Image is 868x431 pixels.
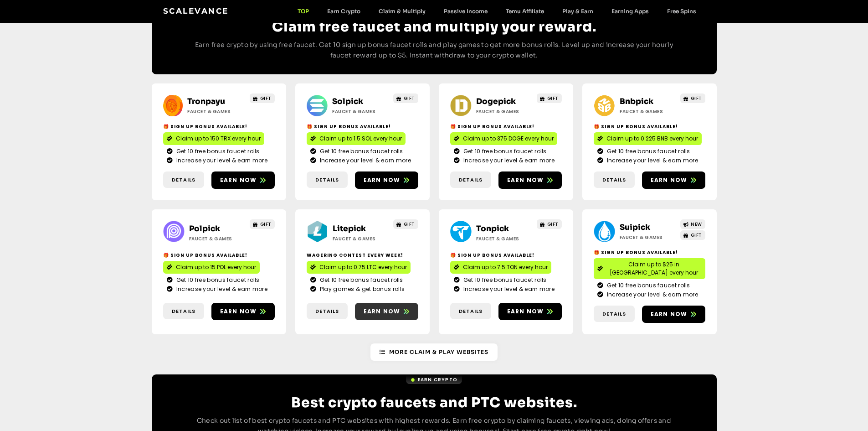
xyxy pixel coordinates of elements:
h2: 🎁 Sign Up Bonus Available! [163,123,275,130]
a: Details [307,171,348,188]
h2: Faucet & Games [476,108,533,115]
span: Details [172,176,195,184]
a: Free Spins [658,8,705,15]
h2: 🎁 Sign Up Bonus Available! [163,252,275,259]
a: GIFT [537,219,562,229]
a: Play & Earn [553,8,602,15]
a: Earn now [355,303,418,320]
a: Dogepick [476,97,516,106]
a: Claim & Multiply [370,8,435,15]
span: Earn now [651,310,688,318]
a: GIFT [250,219,275,229]
span: Increase your level & earn more [461,285,555,293]
h2: Faucet & Games [476,235,533,242]
a: Details [450,171,491,188]
a: Details [307,303,348,320]
p: Earn free crypto by using free faucet. Get 10 sign up bonus faucet rolls and play games to get mo... [188,40,680,62]
a: Polpick [189,224,220,234]
span: Get 10 free bonus faucet rolls [318,276,403,284]
a: Details [450,303,491,320]
span: Increase your level & earn more [174,156,267,165]
span: Get 10 free bonus faucet rolls [461,276,547,284]
h2: 🎁 Sign Up Bonus Available! [450,123,562,130]
span: Earn now [364,176,401,184]
a: More Claim & Play Websites [370,343,498,361]
span: Get 10 free bonus faucet rolls [174,276,260,284]
span: Details [459,307,483,315]
a: GIFT [393,93,418,103]
a: Solpick [332,97,363,106]
a: TOP [288,8,318,15]
span: Earn Crypto [418,376,457,383]
a: Claim up to 15 POL every hour [163,261,260,274]
span: Increase your level & earn more [605,291,698,299]
a: Claim up to 375 DOGE every hour [450,132,557,145]
span: Details [459,176,483,184]
span: GIFT [404,221,415,228]
a: Claim up to 0.225 BNB every hour [594,132,702,145]
a: Details [594,171,635,188]
a: GIFT [537,93,562,103]
h2: Faucet & Games [332,108,389,115]
a: Earn now [498,171,562,189]
span: Earn now [220,307,257,316]
a: Passive Income [435,8,497,15]
a: GIFT [393,219,418,229]
a: Claim up to $25 in [GEOGRAPHIC_DATA] every hour [594,258,705,279]
span: GIFT [691,95,702,102]
span: GIFT [691,232,702,239]
span: Increase your level & earn more [605,156,698,165]
h2: Best crypto faucets and PTC websites. [188,395,680,411]
a: GIFT [680,230,705,240]
span: Earn now [220,176,257,184]
span: Claim up to 0.225 BNB every hour [606,135,698,143]
a: Earn now [355,171,418,189]
a: Suipick [620,223,650,232]
span: Claim up to 7.5 TON every hour [463,263,548,271]
span: Details [172,307,195,315]
a: NEW [680,219,705,229]
h2: 🎁 Sign Up Bonus Available! [450,252,562,259]
span: Get 10 free bonus faucet rolls [605,281,690,290]
a: Details [163,303,204,320]
span: Play games & get bonus rolls [318,285,405,293]
a: Earning Apps [602,8,658,15]
span: Details [602,310,626,318]
span: Details [602,176,626,184]
span: Increase your level & earn more [174,285,267,293]
a: Temu Affiliate [497,8,553,15]
span: Claim up to $25 in [GEOGRAPHIC_DATA] every hour [606,260,702,277]
a: Details [594,306,635,322]
h2: 🎁 Sign Up Bonus Available! [594,123,705,130]
h2: Faucet & Games [620,234,677,241]
h2: Faucet & Games [620,108,677,115]
h2: Claim free faucet and multiply your reward. [188,19,680,35]
span: Details [315,176,339,184]
span: GIFT [404,95,415,102]
span: GIFT [260,221,272,228]
h2: Faucet & Games [187,108,244,115]
span: Get 10 free bonus faucet rolls [174,147,260,156]
nav: Menu [288,8,705,15]
span: Claim up to 1.5 SOL every hour [319,135,402,143]
span: Claim up to 0.75 LTC every hour [319,263,407,271]
a: Tonpick [476,224,509,234]
span: Earn now [507,176,544,184]
span: Earn now [507,307,544,316]
span: Claim up to 150 TRX every hour [176,135,261,143]
span: Increase your level & earn more [461,156,555,165]
a: Bnbpick [620,97,653,106]
h2: Faucet & Games [333,235,390,242]
span: Get 10 free bonus faucet rolls [318,147,403,156]
span: Get 10 free bonus faucet rolls [605,147,690,156]
h2: 🎁 Sign Up Bonus Available! [594,249,705,256]
span: GIFT [547,221,559,228]
a: Earn now [211,171,275,189]
a: GIFT [680,93,705,103]
a: Earn now [642,171,705,189]
span: Get 10 free bonus faucet rolls [461,147,547,156]
span: GIFT [547,95,559,102]
a: Claim up to 7.5 TON every hour [450,261,551,274]
span: Details [315,307,339,315]
a: Earn now [642,306,705,323]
